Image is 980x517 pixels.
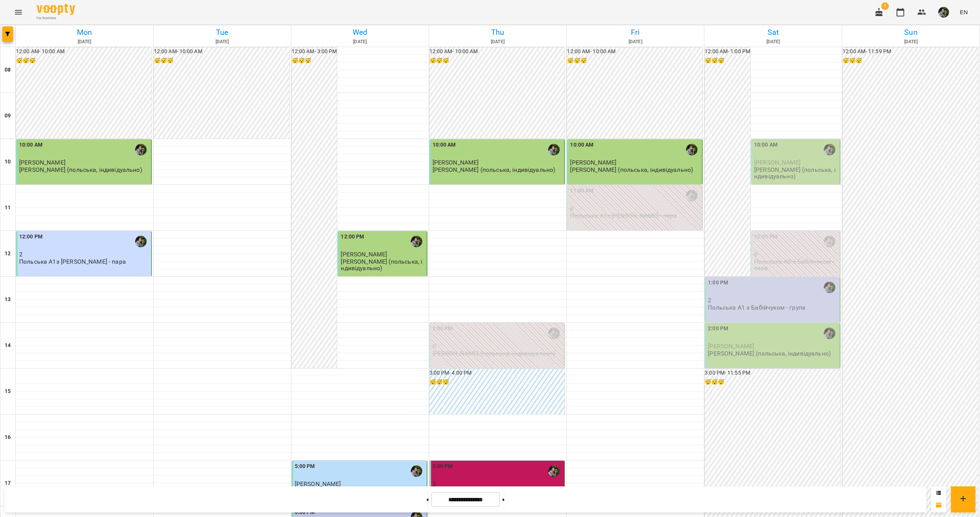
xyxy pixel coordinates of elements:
h6: 12:00 AM - 11:59 PM [843,47,978,56]
span: [PERSON_NAME] [708,342,754,350]
p: Польська А1з [PERSON_NAME] - пара [570,212,677,219]
h6: 12:00 AM - 10:00 AM [567,47,702,56]
label: 5:00 PM [433,462,453,471]
h6: Thu [430,26,565,38]
h6: 😴😴😴 [843,57,978,65]
h6: 13 [5,295,11,304]
h6: 12 [5,250,11,258]
span: [PERSON_NAME] [295,480,341,488]
label: 5:00 PM [295,462,315,471]
h6: 😴😴😴 [430,378,565,387]
p: [PERSON_NAME] (польська, індивідуально) [570,166,693,173]
img: 70cfbdc3d9a863d38abe8aa8a76b24f3.JPG [938,7,949,18]
h6: Sun [843,26,978,38]
h6: 15 [5,387,11,396]
label: 10:00 AM [19,141,42,149]
p: Польська А1з [PERSON_NAME] - пара [19,258,126,265]
span: [PERSON_NAME] [19,159,65,166]
h6: 09 [5,112,11,120]
span: [PERSON_NAME] [341,251,387,258]
h6: Tue [155,26,290,38]
button: EN [957,5,971,19]
img: Бабійчук Володимир Дмитрович (п) [135,144,147,155]
p: [PERSON_NAME] (польська, індивідуально) [341,258,425,272]
img: Бабійчук Володимир Дмитрович (п) [686,190,697,201]
h6: 😴😴😴 [154,57,289,65]
span: EN [960,8,968,16]
span: [PERSON_NAME] [754,159,800,166]
h6: 16 [5,433,11,442]
p: 0 [570,205,701,212]
h6: 14 [5,341,11,350]
p: 2 [433,481,563,487]
h6: 😴😴😴 [292,57,337,65]
label: 10:00 AM [754,141,777,149]
h6: 11 [5,204,11,212]
img: Бабійчук Володимир Дмитрович (п) [824,144,835,155]
h6: 10 [5,158,11,166]
span: [PERSON_NAME] [570,159,616,166]
p: [PERSON_NAME] (польська, індивідуально) [19,166,142,173]
p: Польська А0 з Бабійчуком - пара [754,258,838,272]
h6: [DATE] [17,38,152,46]
h6: 😴😴😴 [567,57,702,65]
p: [PERSON_NAME] (польська, індивідуально) [708,350,831,357]
label: 2:00 PM [433,325,453,333]
img: Бабійчук Володимир Дмитрович (п) [548,328,560,339]
h6: 😴😴😴 [16,57,152,65]
div: Бабійчук Володимир Дмитрович (п) [824,282,835,293]
label: 12:00 PM [19,233,42,241]
p: Польська А1 з Бабійчуком - група [708,304,805,311]
p: 0 [754,251,838,258]
h6: [DATE] [292,38,428,46]
h6: 12:00 AM - 1:00 PM [705,47,750,56]
h6: [DATE] [568,38,703,46]
h6: [DATE] [843,38,978,46]
p: [PERSON_NAME] (польська, індивідуально) [754,166,838,180]
img: Бабійчук Володимир Дмитрович (п) [824,236,835,247]
h6: 😴😴😴 [705,378,840,387]
label: 10:00 AM [570,141,593,149]
p: 2 [708,297,838,303]
img: Бабійчук Володимир Дмитрович (п) [548,144,560,155]
h6: Wed [292,26,428,38]
span: For Business [37,16,75,21]
img: Бабійчук Володимир Дмитрович (п) [411,236,422,247]
img: Voopty Logo [37,4,75,15]
img: Бабійчук Володимир Дмитрович (п) [411,465,422,477]
label: 11:00 AM [570,187,593,195]
h6: 😴😴😴 [705,57,750,65]
h6: 08 [5,66,11,74]
button: Menu [9,3,28,21]
label: 12:00 PM [754,233,777,241]
label: 2:00 PM [708,325,728,333]
p: 2 [19,251,150,258]
h6: 12:00 AM - 3:00 PM [292,47,337,56]
h6: 17 [5,479,11,488]
h6: 3:00 PM - 11:55 PM [705,369,840,377]
h6: Fri [568,26,703,38]
label: 1:00 PM [708,279,728,287]
img: Бабійчук Володимир Дмитрович (п) [135,236,147,247]
h6: 12:00 AM - 10:00 AM [430,47,565,56]
h6: 3:00 PM - 4:00 PM [430,369,565,377]
h6: [DATE] [155,38,290,46]
p: [PERSON_NAME] (польська, індивідуально) [433,166,555,173]
img: Бабійчук Володимир Дмитрович (п) [824,328,835,339]
h6: [DATE] [706,38,841,46]
h6: 12:00 AM - 10:00 AM [16,47,152,56]
span: [PERSON_NAME] [433,159,479,166]
h6: Sat [706,26,841,38]
p: 0 [433,343,563,349]
img: Бабійчук Володимир Дмитрович (п) [686,144,697,155]
label: 12:00 PM [341,233,364,241]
